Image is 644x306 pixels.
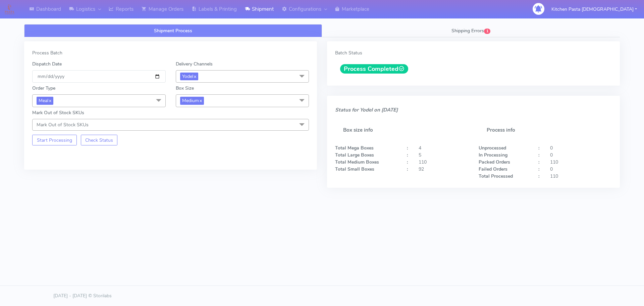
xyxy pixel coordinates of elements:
[538,152,539,158] strong: :
[193,73,196,80] a: x
[538,166,539,172] strong: :
[48,97,51,104] a: x
[37,122,89,128] span: Mark Out of Stock SKUs
[335,119,469,141] h5: Box size info
[180,73,198,80] span: Yodel
[538,159,539,165] strong: :
[335,49,612,56] div: Batch Status
[180,97,204,104] span: Medium
[479,152,507,158] strong: In Processing
[451,28,484,34] span: Shipping Errors
[479,173,513,179] strong: Total Processed
[335,152,374,158] strong: Total Large Boxes
[407,145,408,151] strong: :
[545,166,617,173] div: 0
[335,145,374,151] strong: Total Mega Boxes
[407,159,408,165] strong: :
[37,97,53,104] span: Meal
[546,2,642,16] button: Kitchen Pasta [DEMOGRAPHIC_DATA]
[176,60,213,68] label: Delivery Channels
[479,119,612,141] h5: Process info
[32,109,84,116] label: Mark Out of Stock SKUs
[414,166,473,173] div: 92
[538,145,539,151] strong: :
[479,159,510,165] strong: Packed Orders
[32,85,55,92] label: Order Type
[32,60,62,68] label: Dispatch Date
[414,151,473,159] div: 5
[199,97,202,104] a: x
[545,159,617,166] div: 110
[538,173,539,179] strong: :
[479,145,506,151] strong: Unprocessed
[414,144,473,151] div: 4
[484,29,490,34] span: 1
[545,173,617,180] div: 110
[176,85,194,92] label: Box Size
[32,135,77,145] button: Start Processing
[340,64,408,74] span: Process Completed
[414,159,473,166] div: 110
[335,106,398,113] i: Status for Yodel on [DATE]
[32,49,309,56] div: Process Batch
[154,28,192,34] span: Shipment Process
[545,144,617,151] div: 0
[81,135,118,145] button: Check Status
[407,152,408,158] strong: :
[479,166,507,172] strong: Failed Orders
[24,24,620,37] ul: Tabs
[545,151,617,159] div: 0
[407,166,408,172] strong: :
[335,166,374,172] strong: Total Small Boxes
[335,159,379,165] strong: Total Medium Boxes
